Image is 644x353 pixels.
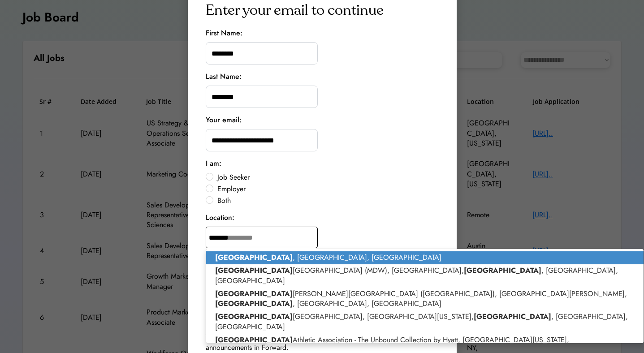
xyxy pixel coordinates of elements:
[215,252,293,263] strong: [GEOGRAPHIC_DATA]
[206,310,644,334] p: [GEOGRAPHIC_DATA], [GEOGRAPHIC_DATA][US_STATE], , [GEOGRAPHIC_DATA], [GEOGRAPHIC_DATA]
[474,311,551,322] strong: [GEOGRAPHIC_DATA]
[215,197,439,204] label: Both
[215,174,439,181] label: Job Seeker
[206,212,234,223] div: Location:
[215,298,293,309] strong: [GEOGRAPHIC_DATA]
[215,335,293,345] strong: [GEOGRAPHIC_DATA]
[206,158,221,169] div: I am:
[464,265,541,276] strong: [GEOGRAPHIC_DATA]
[215,288,293,299] strong: [GEOGRAPHIC_DATA]
[206,251,644,264] p: , [GEOGRAPHIC_DATA], [GEOGRAPHIC_DATA]
[206,288,644,311] p: [PERSON_NAME][GEOGRAPHIC_DATA] ([GEOGRAPHIC_DATA]), [GEOGRAPHIC_DATA][PERSON_NAME], , [GEOGRAPHIC...
[206,115,242,125] div: Your email:
[215,185,439,193] label: Employer
[206,28,242,39] div: First Name:
[215,311,293,322] strong: [GEOGRAPHIC_DATA]
[206,264,644,288] p: [GEOGRAPHIC_DATA] (MDW), [GEOGRAPHIC_DATA], , [GEOGRAPHIC_DATA], [GEOGRAPHIC_DATA]
[215,265,293,276] strong: [GEOGRAPHIC_DATA]
[206,71,242,82] div: Last Name:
